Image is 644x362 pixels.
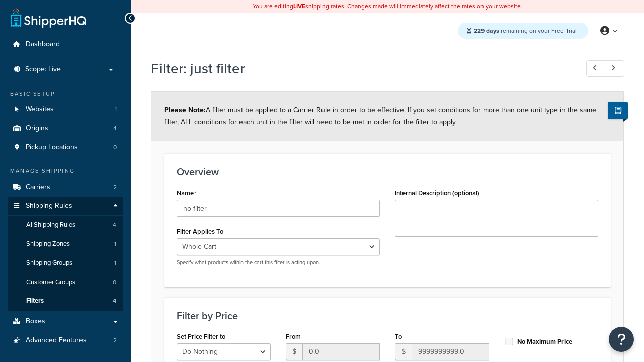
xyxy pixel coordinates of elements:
[26,317,45,326] span: Boxes
[286,343,302,360] span: $
[113,336,117,345] span: 2
[114,240,116,248] span: 1
[8,235,123,253] a: Shipping Zones1
[113,124,117,133] span: 4
[26,40,60,49] span: Dashboard
[8,254,123,273] a: Shipping Groups1
[8,331,123,350] li: Advanced Features
[26,221,75,229] span: All Shipping Rules
[8,138,123,157] li: Pickup Locations
[26,278,75,287] span: Customer Groups
[8,119,123,138] li: Origins
[605,60,624,77] a: Next Record
[26,124,48,133] span: Origins
[608,102,628,119] button: Show Help Docs
[395,343,412,360] span: $
[8,197,123,311] li: Shipping Rules
[113,143,117,152] span: 0
[8,254,123,273] li: Shipping Groups
[26,143,78,152] span: Pickup Locations
[8,35,123,54] a: Dashboard
[26,240,70,248] span: Shipping Zones
[8,178,123,197] a: Carriers2
[114,259,116,267] span: 1
[115,105,117,114] span: 1
[8,119,123,138] a: Origins4
[8,178,123,197] li: Carriers
[8,100,123,119] a: Websites1
[113,183,117,192] span: 2
[177,189,196,197] label: Name
[517,337,572,346] label: No Maximum Price
[177,166,598,177] h3: Overview
[177,228,223,235] label: Filter Applies To
[8,292,123,310] a: Filters4
[8,273,123,292] li: Customer Groups
[8,100,123,119] li: Websites
[26,336,87,345] span: Advanced Features
[113,221,116,229] span: 4
[8,216,123,234] a: AllShipping Rules4
[113,278,116,287] span: 0
[177,310,598,321] h3: Filter by Price
[164,105,596,127] span: A filter must be applied to a Carrier Rule in order to be effective. If you set conditions for mo...
[8,138,123,157] a: Pickup Locations0
[8,331,123,350] a: Advanced Features2
[26,105,54,114] span: Websites
[151,59,568,78] h1: Filter: just filter
[26,183,50,192] span: Carriers
[164,105,206,115] strong: Please Note:
[8,292,123,310] li: Filters
[113,297,116,305] span: 4
[293,2,305,11] b: LIVE
[25,65,61,74] span: Scope: Live
[26,297,44,305] span: Filters
[395,189,479,197] label: Internal Description (optional)
[8,312,123,331] a: Boxes
[586,60,606,77] a: Previous Record
[177,333,225,340] label: Set Price Filter to
[8,197,123,215] a: Shipping Rules
[474,26,499,35] strong: 229 days
[26,202,72,210] span: Shipping Rules
[286,333,301,340] label: From
[177,259,380,266] p: Specify what products within the cart this filter is acting upon.
[26,259,72,267] span: Shipping Groups
[8,167,123,175] div: Manage Shipping
[474,26,577,35] span: remaining on your Free Trial
[8,89,123,98] div: Basic Setup
[395,333,402,340] label: To
[609,327,634,352] button: Open Resource Center
[8,273,123,292] a: Customer Groups0
[8,235,123,253] li: Shipping Zones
